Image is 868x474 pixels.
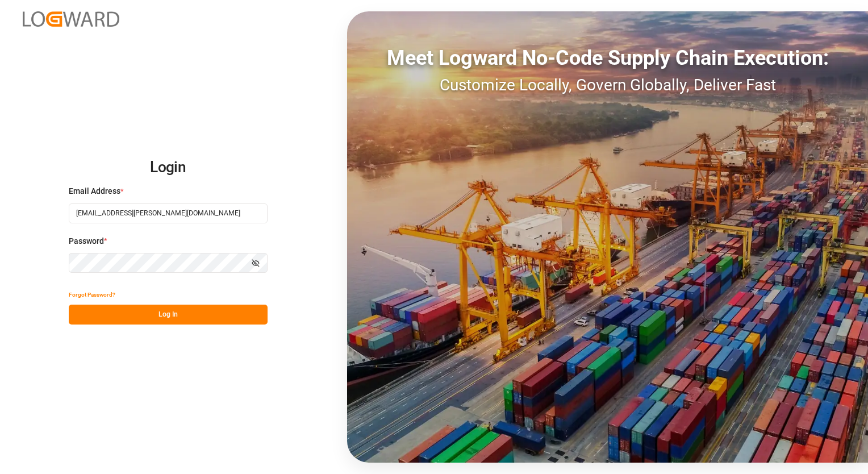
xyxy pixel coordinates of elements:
[69,285,115,305] button: Forgot Password?
[23,11,119,27] img: Logward_new_orange.png
[347,43,868,73] div: Meet Logward No-Code Supply Chain Execution:
[347,73,868,97] div: Customize Locally, Govern Globally, Deliver Fast
[69,185,120,197] span: Email Address
[69,203,268,223] input: Enter your email
[69,149,268,186] h2: Login
[69,235,104,247] span: Password
[69,305,268,325] button: Log In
